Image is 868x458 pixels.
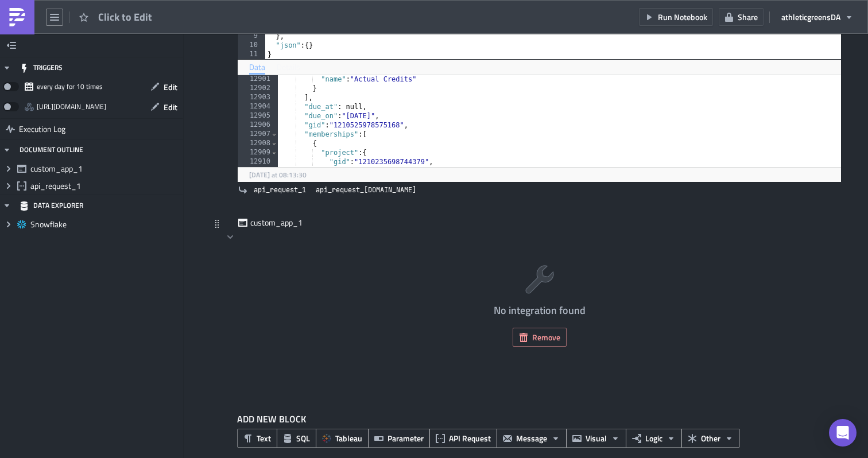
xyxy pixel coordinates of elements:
[719,8,764,26] button: Share
[387,432,424,444] span: Parameter
[494,305,586,316] h4: No integration found
[238,130,278,139] div: 12907
[237,412,842,426] label: ADD NEW BLOCK
[335,432,362,444] span: Tableau
[238,157,278,166] div: 12910
[449,432,491,444] span: API Request
[238,75,278,84] div: 12901
[238,166,278,176] div: 12911
[368,429,430,448] button: Parameter
[30,164,180,174] span: custom_app_1
[8,8,26,26] img: PushMetrics
[19,119,65,139] span: Execution Log
[586,432,607,444] span: Visual
[37,78,103,95] div: every day for 10 times
[513,328,567,347] button: Remove
[429,429,497,448] button: API Request
[681,429,740,448] button: Other
[30,219,180,230] span: Snowflake
[145,78,183,96] button: Edit
[238,139,278,148] div: 12908
[645,432,662,444] span: Logic
[776,8,859,26] button: athleticgreensDA
[250,217,304,228] span: custom_app_1
[237,429,277,448] button: Text
[238,50,265,59] div: 11
[250,184,309,196] a: api_request_1
[658,11,707,23] span: Run Notebook
[738,11,758,23] span: Share
[164,81,177,93] span: Edit
[238,102,278,111] div: 12904
[145,98,183,116] button: Edit
[20,195,83,216] div: DATA EXPLORER
[626,429,682,448] button: Logic
[30,181,180,191] span: api_request_1
[257,432,271,444] span: Text
[829,419,857,447] div: Open Intercom Messenger
[497,429,567,448] button: Message
[223,230,237,244] button: Hide content
[566,429,626,448] button: Visual
[316,184,416,196] span: api_request_[DOMAIN_NAME]
[20,57,63,78] div: TRIGGERS
[249,60,265,75] div: Data
[254,184,306,196] span: api_request_1
[37,98,106,115] div: https://pushmetrics.io/api/v1/report/w3lAZ2Xo8K/webhook?token=7b69d61a90e0444e95cae7be2fa10959
[238,93,278,102] div: 12903
[238,41,265,50] div: 10
[316,429,369,448] button: Tableau
[238,148,278,157] div: 12909
[238,84,278,93] div: 12902
[98,10,153,24] span: Click to Edit
[532,331,560,343] span: Remove
[238,32,265,41] div: 9
[639,8,713,26] button: Run Notebook
[312,184,420,196] a: api_request_[DOMAIN_NAME]
[249,169,307,180] span: [DATE] at 08:13:30
[701,432,720,444] span: Other
[238,111,278,121] div: 12905
[20,139,83,160] div: DOCUMENT OUTLINE
[516,432,547,444] span: Message
[277,429,316,448] button: SQL
[164,101,177,113] span: Edit
[781,11,840,23] span: athleticgreens DA
[296,432,310,444] span: SQL
[238,121,278,130] div: 12906
[277,60,300,75] div: Details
